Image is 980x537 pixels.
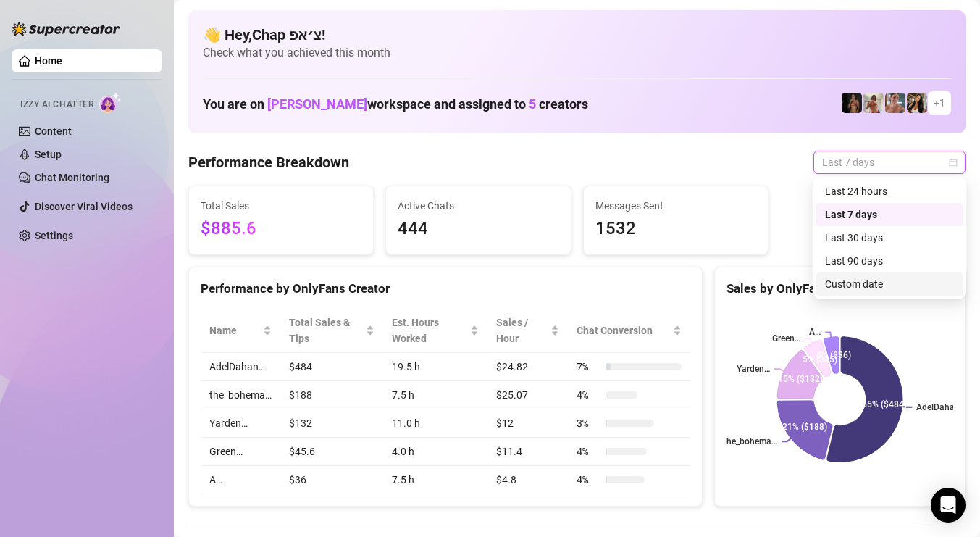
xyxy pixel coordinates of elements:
[203,96,588,112] h1: You are on workspace and assigned to creators
[487,381,568,409] td: $25.07
[595,215,756,243] span: 1532
[201,215,361,243] span: $885.6
[383,381,487,409] td: 7.5 h
[737,364,770,374] text: Yarden…
[934,95,945,111] span: + 1
[487,353,568,381] td: $24.82
[12,22,120,36] img: logo-BBDzfeDw.svg
[809,328,821,338] text: A…
[201,409,280,438] td: Yarden…
[816,180,963,203] div: Last 24 hours
[726,279,953,299] div: Sales by OnlyFans Creator
[577,387,600,403] span: 4 %
[35,230,73,241] a: Settings
[280,438,383,466] td: $45.6
[842,93,862,113] img: the_bohema
[383,409,487,438] td: 11.0 h
[487,466,568,494] td: $4.8
[35,201,133,212] a: Discover Viral Videos
[280,353,383,381] td: $484
[188,152,349,172] h4: Performance Breakdown
[816,249,963,272] div: Last 90 days
[201,438,280,466] td: Green…
[383,466,487,494] td: 7.5 h
[529,96,536,112] span: 5
[398,215,558,243] span: 444
[209,322,260,338] span: Name
[35,55,62,67] a: Home
[577,472,600,488] span: 4 %
[816,203,963,226] div: Last 7 days
[203,25,951,45] h4: 👋 Hey, Chap צ׳אפ !
[201,279,690,299] div: Performance by OnlyFans Creator
[816,226,963,249] div: Last 30 days
[822,151,957,173] span: Last 7 days
[577,415,600,431] span: 3 %
[398,198,558,214] span: Active Chats
[201,466,280,494] td: A…
[863,93,884,113] img: Green
[267,96,367,112] span: [PERSON_NAME]
[916,402,966,412] text: AdelDahan…
[35,172,109,183] a: Chat Monitoring
[577,322,670,338] span: Chat Conversion
[885,93,905,113] img: Yarden
[825,253,954,269] div: Last 90 days
[931,488,966,523] div: Open Intercom Messenger
[825,183,954,199] div: Last 24 hours
[907,93,927,113] img: AdelDahan
[577,444,600,459] span: 4 %
[280,381,383,409] td: $188
[595,198,756,214] span: Messages Sent
[35,149,62,160] a: Setup
[949,158,958,167] span: calendar
[487,409,568,438] td: $12
[280,466,383,494] td: $36
[99,92,122,113] img: AI Chatter
[568,309,690,353] th: Chat Conversion
[201,198,361,214] span: Total Sales
[203,45,951,61] span: Check what you achieved this month
[487,309,568,353] th: Sales / Hour
[825,207,954,222] div: Last 7 days
[487,438,568,466] td: $11.4
[20,98,93,112] span: Izzy AI Chatter
[280,309,383,353] th: Total Sales & Tips
[35,125,72,137] a: Content
[201,309,280,353] th: Name
[280,409,383,438] td: $132
[496,315,548,346] span: Sales / Hour
[577,359,600,375] span: 7 %
[772,333,800,344] text: Green…
[201,381,280,409] td: the_bohema…
[825,230,954,246] div: Last 30 days
[201,353,280,381] td: AdelDahan…
[724,437,777,447] text: the_bohema…
[825,276,954,292] div: Custom date
[289,315,363,346] span: Total Sales & Tips
[383,353,487,381] td: 19.5 h
[383,438,487,466] td: 4.0 h
[392,315,467,346] div: Est. Hours Worked
[816,272,963,296] div: Custom date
